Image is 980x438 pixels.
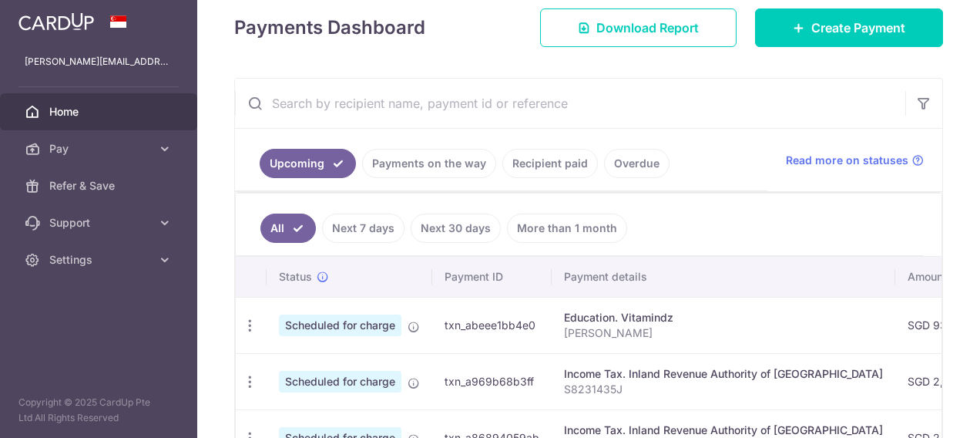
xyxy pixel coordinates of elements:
[564,382,883,397] p: S8231435J
[49,104,151,120] span: Home
[786,153,908,168] span: Read more on statuses
[260,214,316,243] a: All
[432,257,552,297] th: Payment ID
[564,366,883,382] div: Income Tax. Inland Revenue Authority of [GEOGRAPHIC_DATA]
[552,257,895,297] th: Payment details
[49,252,151,268] span: Settings
[260,149,356,178] a: Upcoming
[502,149,598,178] a: Recipient paid
[432,353,552,409] td: txn_a969b68b3ff
[322,214,404,243] a: Next 7 days
[235,79,905,128] input: Search by recipient name, payment id or reference
[279,371,401,393] span: Scheduled for charge
[786,153,924,168] a: Read more on statuses
[811,19,905,37] span: Create Payment
[564,423,883,438] div: Income Tax. Inland Revenue Authority of [GEOGRAPHIC_DATA]
[279,315,401,336] span: Scheduled for charge
[755,8,943,47] a: Create Payment
[564,310,883,325] div: Education. Vitamindz
[432,297,552,353] td: txn_abeee1bb4e0
[411,214,501,243] a: Next 30 days
[596,19,699,37] span: Download Report
[25,54,173,69] p: [PERSON_NAME][EMAIL_ADDRESS][DOMAIN_NAME]
[362,149,496,178] a: Payments on the way
[49,215,151,231] span: Support
[564,325,883,341] p: [PERSON_NAME]
[540,8,737,47] a: Download Report
[604,149,670,178] a: Overdue
[49,141,151,157] span: Pay
[49,178,151,194] span: Refer & Save
[234,14,425,42] h4: Payments Dashboard
[908,269,947,285] span: Amount
[279,269,312,285] span: Status
[18,12,94,31] img: CardUp
[507,214,627,243] a: More than 1 month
